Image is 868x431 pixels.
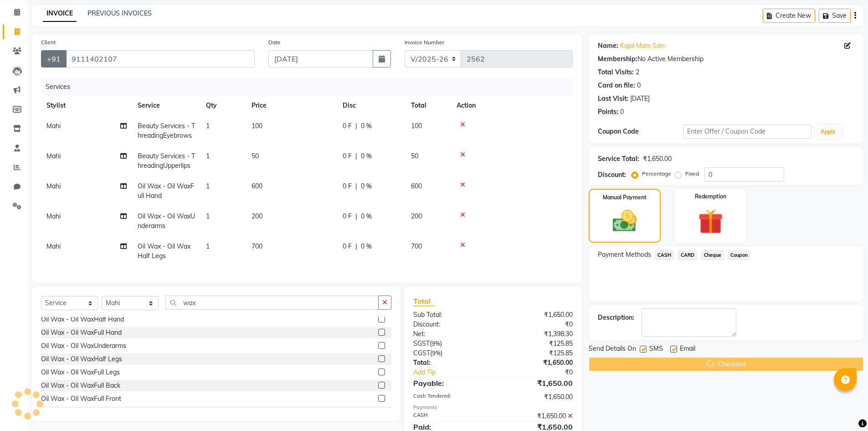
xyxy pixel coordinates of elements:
div: No Active Membership [598,54,854,64]
span: Mahi [46,212,61,220]
button: Create New [763,9,815,23]
span: 0 % [361,212,372,221]
div: Sub Total: [406,310,493,320]
span: 0 F [343,212,352,221]
span: SMS [649,344,663,355]
span: Coupon [728,250,751,260]
span: 100 [411,122,422,130]
span: Oil Wax - Oil WaxHalf Legs [138,242,190,260]
span: | [355,151,357,161]
div: Card on file: [598,81,635,90]
span: 600 [252,182,262,190]
span: 1 [206,182,210,190]
div: Membership: [598,54,637,64]
img: _gift.svg [690,206,731,237]
span: Mahi [46,182,61,190]
div: ₹1,650.00 [493,378,580,389]
label: Invoice Number [405,38,444,47]
span: 200 [411,212,422,220]
span: Mahi [46,242,61,250]
th: Service [132,95,200,116]
div: ₹0 [493,320,580,329]
span: Total [413,296,434,306]
div: Oil Wax - Oil WaxUnderarms [41,341,126,351]
th: Total [406,95,451,116]
th: Disc [337,95,406,116]
div: Oil Wax - Oil WaxFull Body [41,407,121,417]
div: Oil Wax - Oil WaxHalf Hand [41,315,124,324]
th: Price [246,95,337,116]
span: 1 [206,152,210,160]
div: [DATE] [630,94,650,104]
div: Oil Wax - Oil WaxHalf Legs [41,354,122,364]
span: 200 [252,212,262,220]
span: 1 [206,122,210,130]
div: ( ) [406,348,493,358]
th: Stylist [41,95,132,116]
div: Discount: [406,320,493,329]
span: 600 [411,182,422,190]
span: CARD [678,250,697,260]
input: Search or Scan [165,296,379,310]
label: Percentage [642,170,671,178]
span: 50 [411,152,418,160]
div: ₹1,650.00 [493,411,580,421]
span: 0 F [343,121,352,131]
span: 9% [431,340,440,347]
span: | [355,182,357,191]
span: 1 [206,212,210,220]
button: +91 [41,50,67,68]
span: Send Details On [589,344,636,355]
label: Manual Payment [603,193,647,202]
span: 1 [206,242,210,250]
span: 0 F [343,182,352,191]
a: Kajal Mam Sdm [620,41,666,51]
th: Action [451,95,573,116]
div: Points: [598,107,618,117]
div: ₹1,650.00 [643,154,672,164]
div: Discount: [598,170,626,180]
div: Last Visit: [598,94,628,104]
span: 0 % [361,182,372,191]
div: Oil Wax - Oil WaxFull Legs [41,368,120,377]
div: ₹1,398.30 [493,329,580,339]
div: Service Total: [598,154,639,164]
button: Apply [815,125,841,139]
a: Add Tip [406,368,507,377]
input: Enter Offer / Coupon Code [683,125,812,139]
span: SGST [413,339,430,348]
span: 0 F [343,242,352,251]
div: Cash Tendered: [406,392,493,402]
div: Total: [406,358,493,368]
div: 0 [637,81,641,90]
span: 0 % [361,151,372,161]
div: Oil Wax - Oil WaxFull Hand [41,328,122,338]
div: Description: [598,313,634,322]
input: Search by Name/Mobile/Email/Code [66,50,255,68]
div: CASH [406,411,493,421]
span: Beauty Services - ThreadingUpperlips [138,152,195,170]
div: Payments [413,404,572,411]
div: Oil Wax - Oil WaxFull Back [41,381,120,390]
span: 9% [432,349,441,357]
span: Email [680,344,695,355]
label: Redemption [695,192,726,201]
label: Fixed [685,170,699,178]
span: | [355,121,357,131]
a: INVOICE [43,5,77,22]
div: Payable: [406,378,493,389]
span: Payment Methods [598,250,651,260]
div: ₹1,650.00 [493,310,580,320]
span: Mahi [46,122,61,130]
span: | [355,242,357,251]
span: 700 [252,242,262,250]
div: ₹1,650.00 [493,392,580,402]
button: Save [819,9,851,23]
div: Oil Wax - Oil WaxFull Front [41,394,121,404]
span: Cheque [701,250,724,260]
span: CGST [413,349,430,357]
div: Name: [598,41,618,51]
div: 0 [620,107,624,117]
div: ₹0 [508,368,580,377]
span: 0 F [343,151,352,161]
